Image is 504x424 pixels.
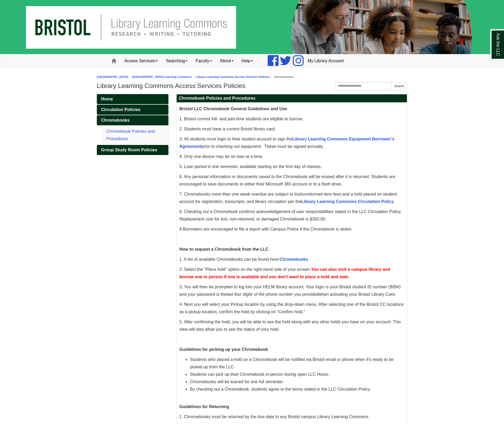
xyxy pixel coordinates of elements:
a: Home [97,94,168,104]
span: Guidelines for picking up your Chromebook [179,347,268,352]
span: Circulation Policies [101,107,140,112]
span: 3. You will then be prompted to log into your HELM library account. Your login is your Bristol st... [179,285,401,297]
a: Access Services [120,54,162,68]
span: Bristol LLC Chromebook General Guidelines and Use [179,107,287,111]
a: Help [238,54,257,68]
a: Circulation Policies [97,105,168,115]
a: Searching [162,54,192,68]
a: Chromebook Policies and Procedures [106,129,155,141]
p: . [179,226,404,233]
a: Group Study Room Policies [97,145,168,155]
span: 5. Loan period is one semester, available starting on the first day of classes. [179,164,322,169]
a: Library Learning Commons Access Services Policies [196,75,270,78]
span: 4. Only one device may be on loan at a time. [179,154,263,159]
span: Students who placed a hold on a Chromebook will be notified via Bristol email or phone when it's ... [190,357,394,369]
span: 1. A list of available Chromebooks can be found here: [179,257,308,262]
span: Chromebooks will be loaned for one full semester. [190,379,284,384]
span: 1. Chromebooks must be returned by the due date to any Bristol campus Library Learning Commons. [179,414,370,419]
div: Guide Pages [97,94,168,155]
h1: Library Learning Commons Access Services Policies [97,82,407,90]
a: My Library Account [304,54,348,68]
span: 9 [179,227,182,231]
nav: breadcrumb [97,74,407,79]
span: Guidelines for Returning [179,404,229,409]
span: Group Study Room Policies [101,148,157,152]
a: Library Learning Commons Circulation Policy [301,199,394,204]
span: By checking out a Chromebook, students agree to the terms stated in the LLC Circulation Policy. [190,387,371,391]
a: Faculty [192,54,216,68]
span: 3. All students must login to their student account to sign the prior to checking out equipment. ... [179,137,394,149]
a: Library Learning Commons Equipment Borrower’s Agreement [179,137,394,149]
li: Chromebooks [270,74,293,79]
span: 6. Any personal information or documents saved to the Chromebook will be erased after it is retur... [179,174,395,186]
span: Students can pick up their Chromebook in-person during open LLC Hours. [190,372,329,377]
span: 4. Next you will select your Pickup location by using the drop-down menu. After selecting one of ... [179,302,404,314]
span: Chromebooks [101,118,130,122]
span: 1. Bristol current full- and part-time students are eligible to borrow. [179,117,303,121]
strong: How to request a Chromebook from the LLC [179,247,268,251]
a: [GEOGRAPHIC_DATA] [97,75,128,78]
a: About [216,54,238,68]
span: 2. Students must have a current Bristol library card. [179,127,276,131]
em: last four digits of the phone number you provided [227,292,319,297]
span: Home [101,97,113,101]
a: [GEOGRAPHIC_DATA] Learning Commons [132,75,192,78]
span: 2. Select the “Place hold” option on the right-hand side of your screen. [179,267,390,279]
a: Chromebooks [97,115,168,125]
span: 8. Checking out a Chromebook confirms acknowledgement of user responsibilities stated in the LLC ... [179,209,401,221]
span: 7. Chromebooks more than one week overdue are subject to lost/unreturned item fees and a hold pla... [179,192,397,204]
span: 5. After confirming the hold, you will be able to see the hold along with any other holds you hav... [179,320,401,332]
h2: Chromebook Policies and Procedures [177,94,407,103]
a: Chromebooks [280,257,308,262]
span: Borrowers are encouraged to file a report with Campus Police if the Chromebook is stolen. [183,227,352,231]
button: Search [391,82,407,90]
span: You can also visit a campus library and borrow one in person if one is available and you don't wa... [179,267,390,279]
